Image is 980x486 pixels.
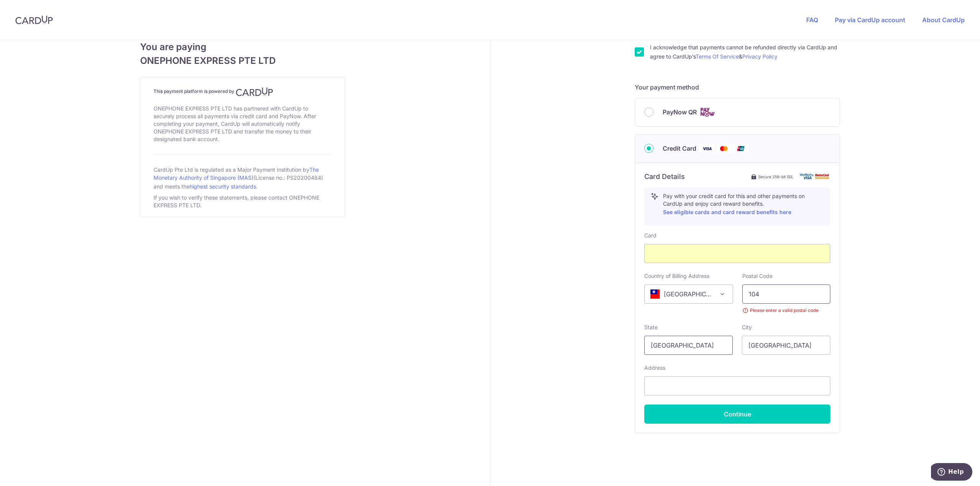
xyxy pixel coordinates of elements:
[644,405,830,424] button: Continue
[189,183,256,190] a: highest security standards
[140,40,345,54] span: You are paying
[644,364,665,372] label: Address
[140,54,345,68] span: ONEPHONE EXPRESS PTE LTD
[800,173,830,180] img: card secure
[716,144,732,153] img: Mastercard
[663,107,697,117] span: PayNow QR
[644,232,657,239] label: Card
[733,144,748,153] img: Union Pay
[154,163,332,192] div: CardUp Pte Ltd is regulated as a Major Payment Institution by (License no.: PS20200484) and meets...
[663,144,696,153] span: Credit Card
[699,144,715,153] img: Visa
[15,15,53,24] img: CardUp
[922,16,965,24] a: About CardUp
[645,285,732,303] span: Taiwan
[644,323,658,331] label: State
[742,53,777,60] a: Privacy Policy
[663,209,791,215] a: See eligible cards and card reward benefits here
[758,174,794,180] span: Secure 256-bit SSL
[154,87,332,96] h4: This payment platform is powered by
[154,192,332,211] div: If you wish to verify these statements, please contact ONEPHONE EXPRESS PTE LTD.
[806,16,818,24] a: FAQ
[742,323,752,331] label: City
[742,307,831,314] small: Please enter a valid postal code
[635,83,840,92] h5: Your payment method
[742,272,773,280] label: Postal Code
[651,249,824,258] iframe: Secure card payment input frame
[236,87,273,96] img: CardUp
[644,107,830,117] div: PayNow QR Cards logo
[644,284,733,304] span: Taiwan
[742,284,831,304] input: Example 123456
[644,272,709,280] label: Country of Billing Address
[663,192,824,217] p: Pay with your credit card for this and other payments on CardUp and enjoy card reward benefits.
[644,172,685,181] h6: Card Details
[650,43,840,61] label: I acknowledge that payments cannot be refunded directly via CardUp and agree to CardUp’s &
[700,107,715,117] img: Cards logo
[154,103,332,145] div: ONEPHONE EXPRESS PTE LTD has partnered with CardUp to securely process all payments via credit ca...
[696,53,739,60] a: Terms Of Service
[644,144,830,153] div: Credit Card Visa Mastercard Union Pay
[931,463,972,482] iframe: Opens a widget where you can find more information
[835,16,905,24] a: Pay via CardUp account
